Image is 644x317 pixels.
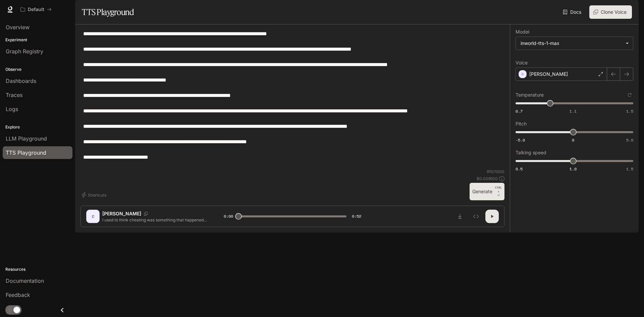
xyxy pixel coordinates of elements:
p: CTRL + [495,186,502,194]
div: inworld-tts-1-max [521,40,622,47]
a: Docs [561,5,584,19]
span: 0:52 [352,213,361,220]
p: ⏎ [495,186,502,198]
span: 0 [572,137,574,143]
p: Voice [516,60,528,65]
p: Temperature [516,93,544,97]
button: Reset to default [626,91,633,99]
h1: TTS Playground [82,5,134,19]
div: inworld-tts-1-max [516,37,633,50]
p: Model [516,30,529,34]
button: Download audio [453,210,467,223]
p: [PERSON_NAME] [529,71,568,77]
p: $ 0.009100 [477,176,498,181]
span: 1.5 [626,108,633,114]
button: Inspect [469,210,483,223]
span: 1.5 [626,166,633,172]
span: 1.1 [570,108,577,114]
button: All workspaces [17,3,55,16]
span: -5.0 [516,137,525,143]
p: I used to think cheating was something that happened to other people. Not to me. Not to us. It st... [102,217,208,223]
p: [PERSON_NAME] [102,210,141,217]
button: Copy Voice ID [141,212,151,216]
p: Pitch [516,121,527,126]
span: 0:00 [224,213,233,220]
button: Clone Voice [589,5,632,19]
p: 910 / 1000 [487,169,504,174]
span: 1.0 [570,166,577,172]
span: 5.0 [626,137,633,143]
p: Default [28,7,44,12]
div: C [88,211,98,222]
button: GenerateCTRL +⏎ [470,183,504,200]
p: Talking speed [516,150,546,155]
button: Shortcuts [80,190,109,200]
span: 0.7 [516,108,523,114]
span: 0.5 [516,166,523,172]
